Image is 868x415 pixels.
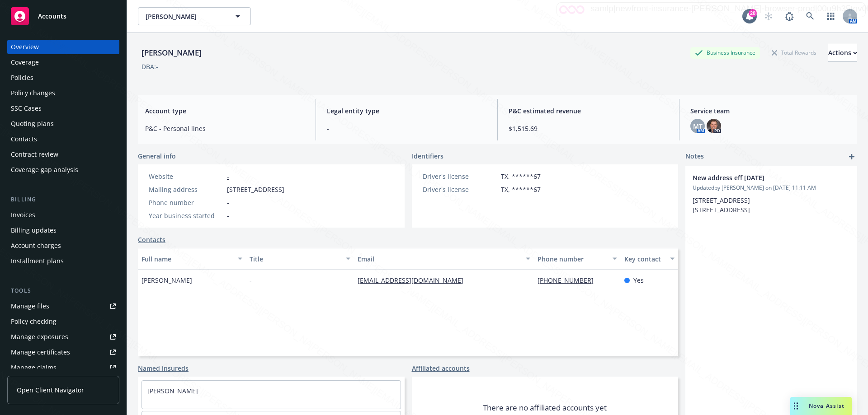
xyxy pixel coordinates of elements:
span: - [227,211,229,220]
span: Notes [685,151,704,162]
a: Coverage gap analysis [7,163,119,177]
span: P&C estimated revenue [509,106,668,116]
a: Named insureds [138,364,189,373]
span: Updated by [PERSON_NAME] on [DATE] 11:11 AM [693,184,850,192]
span: General info [138,151,176,161]
div: 20 [749,9,757,17]
span: P&C - Personal lines [145,124,305,133]
a: Policies [7,70,119,85]
div: Actions [828,44,857,61]
button: Key contact [621,248,678,270]
a: Search [801,7,819,25]
span: Open Client Navigator [17,385,84,395]
a: Coverage [7,55,119,70]
div: Contacts [11,132,37,146]
span: Nova Assist [809,402,844,410]
div: Driver's license [423,172,497,181]
a: Policy checking [7,314,119,329]
div: Coverage [11,55,39,70]
a: Contacts [7,132,119,146]
a: add [846,151,857,162]
div: Invoices [11,208,35,222]
span: - [327,124,486,133]
div: Key contact [624,254,665,264]
a: Manage files [7,299,119,313]
a: Accounts [7,4,119,29]
div: Billing updates [11,223,57,238]
div: Policies [11,70,33,85]
button: Phone number [534,248,620,270]
a: Switch app [822,7,840,25]
div: New address eff [DATE]Updatedby [PERSON_NAME] on [DATE] 11:11 AM[STREET_ADDRESS] [STREET_ADDRESS] [685,166,857,222]
a: Manage certificates [7,345,119,359]
button: [PERSON_NAME] [138,7,251,25]
div: Contract review [11,147,58,162]
div: SSC Cases [11,101,42,116]
button: Email [354,248,534,270]
div: Coverage gap analysis [11,163,78,177]
div: Email [358,254,520,264]
span: - [250,275,252,285]
div: Manage exposures [11,330,68,344]
div: Manage claims [11,360,57,375]
a: Contacts [138,235,165,244]
span: Identifiers [412,151,443,161]
div: Manage files [11,299,49,313]
div: Quoting plans [11,117,54,131]
p: [STREET_ADDRESS] [STREET_ADDRESS] [693,196,850,214]
span: New address eff [DATE] [693,173,826,182]
div: Phone number [538,254,607,264]
div: Driver's license [423,185,497,194]
div: Policy changes [11,86,55,100]
a: [PERSON_NAME] [147,387,198,395]
div: Installment plans [11,254,64,268]
span: [STREET_ADDRESS] [227,185,284,194]
div: Drag to move [790,397,802,415]
button: Full name [138,248,246,270]
span: Account type [145,106,305,116]
div: Account charges [11,238,61,253]
div: Full name [142,254,232,264]
span: - [227,198,229,207]
span: Yes [633,275,644,285]
div: Policy checking [11,314,57,329]
div: Mailing address [149,185,223,194]
a: Contract review [7,147,119,162]
a: Manage exposures [7,330,119,344]
a: Account charges [7,238,119,253]
div: Phone number [149,198,223,207]
a: Manage claims [7,360,119,375]
div: Tools [7,286,119,295]
a: SSC Cases [7,101,119,116]
div: Overview [11,40,39,54]
span: Legal entity type [327,106,486,116]
a: Invoices [7,208,119,222]
span: Accounts [38,13,66,20]
span: There are no affiliated accounts yet [483,402,607,413]
a: - [227,172,229,181]
div: Website [149,172,223,181]
span: Service team [690,106,850,116]
div: Billing [7,195,119,204]
button: Actions [828,44,857,62]
a: Report a Bug [780,7,798,25]
div: Manage certificates [11,345,70,359]
a: Policy changes [7,86,119,100]
a: Installment plans [7,254,119,268]
a: Quoting plans [7,117,119,131]
div: Business Insurance [690,47,760,58]
span: $1,515.69 [509,124,668,133]
a: Billing updates [7,223,119,238]
button: Title [246,248,354,270]
button: Nova Assist [790,397,852,415]
a: [EMAIL_ADDRESS][DOMAIN_NAME] [358,276,471,284]
div: [PERSON_NAME] [138,47,205,59]
div: DBA: - [142,62,158,71]
a: Overview [7,40,119,54]
a: Affiliated accounts [412,364,470,373]
a: [PHONE_NUMBER] [538,276,601,284]
span: MT [693,121,703,131]
div: Total Rewards [767,47,821,58]
img: photo [707,119,721,133]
